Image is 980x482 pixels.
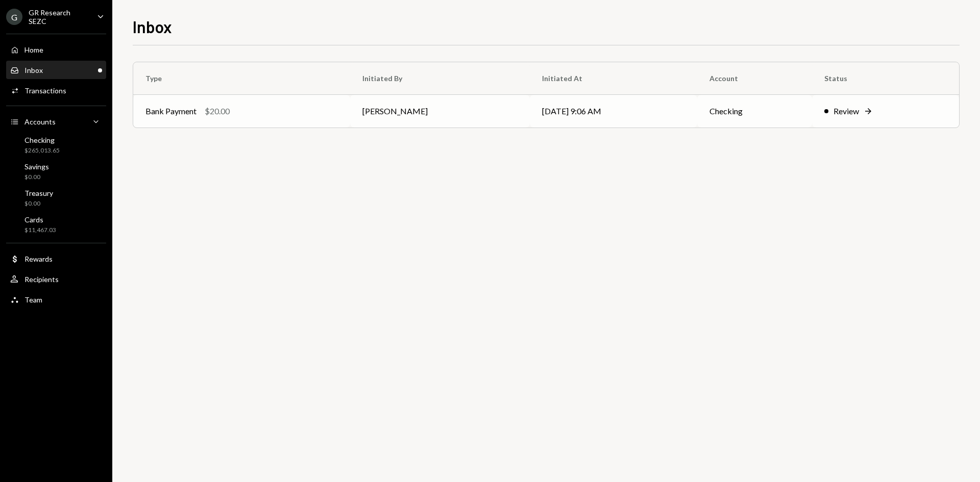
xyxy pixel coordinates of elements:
[530,95,697,128] td: [DATE] 9:06 AM
[24,226,56,235] div: $11,467.03
[6,61,106,79] a: Inbox
[697,95,813,128] td: Checking
[24,136,60,144] div: Checking
[812,62,959,95] th: Status
[6,9,22,25] div: G
[24,275,59,284] div: Recipients
[24,45,43,54] div: Home
[24,162,49,171] div: Savings
[834,105,859,117] div: Review
[6,186,106,210] a: Treasury$0.00
[350,62,530,95] th: Initiated By
[6,159,106,184] a: Savings$0.00
[24,173,49,182] div: $0.00
[24,117,56,126] div: Accounts
[24,255,53,263] div: Rewards
[6,112,106,131] a: Accounts
[24,146,60,155] div: $265,013.65
[145,105,197,117] div: Bank Payment
[24,199,53,208] div: $0.00
[6,270,106,288] a: Recipients
[6,40,106,59] a: Home
[24,189,53,197] div: Treasury
[24,66,43,74] div: Inbox
[6,290,106,309] a: Team
[29,8,89,26] div: GR Research SEZC
[6,249,106,268] a: Rewards
[697,62,813,95] th: Account
[24,295,42,304] div: Team
[6,133,106,157] a: Checking$265,013.65
[6,212,106,237] a: Cards$11,467.03
[133,16,172,37] h1: Inbox
[133,62,350,95] th: Type
[24,86,66,95] div: Transactions
[24,215,56,224] div: Cards
[205,105,230,117] div: $20.00
[350,95,530,128] td: [PERSON_NAME]
[6,81,106,99] a: Transactions
[530,62,697,95] th: Initiated At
